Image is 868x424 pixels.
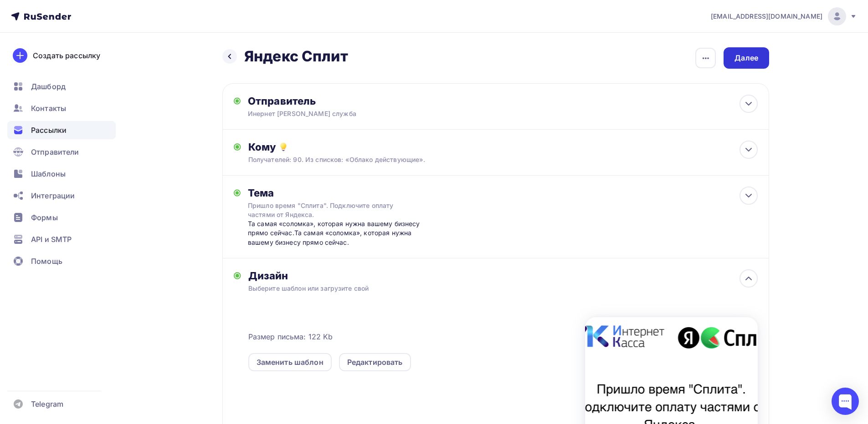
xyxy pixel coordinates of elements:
[711,12,822,21] span: [EMAIL_ADDRESS][DOMAIN_NAME]
[31,190,75,201] span: Интеграции
[31,168,66,179] span: Шаблоны
[7,77,116,96] a: Дашборд
[248,187,428,199] div: Тема
[31,146,79,157] span: Отправители
[33,50,100,61] div: Создать рассылку
[347,357,403,368] div: Редактировать
[248,141,758,153] div: Кому
[734,53,758,63] div: Далее
[7,143,116,161] a: Отправители
[31,103,66,114] span: Контакты
[31,399,63,409] span: Telegram
[248,331,333,342] span: Размер письма: 122 Kb
[7,165,116,183] a: Шаблоны
[248,155,707,164] div: Получателей: 90. Из списков: «Облако действующие».
[257,357,324,368] div: Заменить шаблон
[248,95,445,107] div: Отправитель
[31,234,72,245] span: API и SMTP
[248,269,758,282] div: Дизайн
[31,81,66,92] span: Дашборд
[31,212,58,223] span: Формы
[31,125,67,136] span: Рассылки
[248,284,707,293] div: Выберите шаблон или загрузите свой
[248,219,428,247] div: Та самая «соломка», которая нужна вашему бизнесу прямо сейчас.Та самая «соломка», которая нужна в...
[711,7,857,25] a: [EMAIL_ADDRESS][DOMAIN_NAME]
[7,99,116,117] a: Контакты
[248,201,410,219] div: Пришло время "Сплита". Подключите оплату частями от Яндекса.
[7,121,116,139] a: Рассылки
[7,208,116,227] a: Формы
[31,256,62,267] span: Помощь
[244,47,348,66] h2: Яндекс Сплит
[248,109,426,118] div: Инернет [PERSON_NAME] служба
